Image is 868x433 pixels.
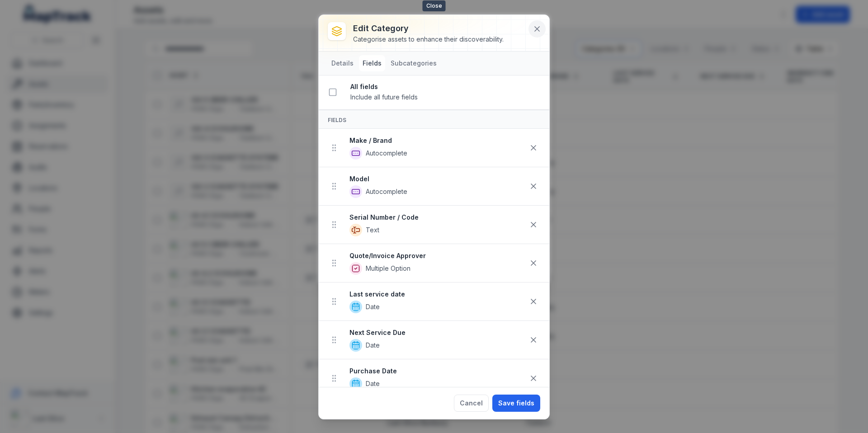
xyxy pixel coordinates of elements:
span: Fields [328,117,346,123]
strong: Last service date [349,290,525,299]
span: Date [366,341,380,350]
strong: Serial Number / Code [349,213,525,222]
div: Categorise assets to enhance their discoverability. [353,35,504,44]
strong: Make / Brand [349,136,525,145]
span: Autocomplete [366,187,407,196]
span: Text [366,226,379,235]
button: Save fields [492,395,540,412]
strong: Next Service Due [349,328,525,337]
strong: All fields [350,82,542,91]
button: Cancel [454,395,489,412]
span: Date [366,302,380,311]
strong: Quote/Invoice Approver [349,251,525,260]
span: Multiple Option [366,264,410,273]
strong: Purchase Date [349,367,525,376]
h3: Edit category [353,22,504,35]
span: Close [423,0,446,11]
button: Subcategories [387,55,440,71]
button: Details [328,55,357,71]
button: Fields [359,55,385,71]
strong: Model [349,174,525,184]
span: Autocomplete [366,149,407,158]
span: Include all future fields [350,93,418,101]
span: Date [366,379,380,388]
